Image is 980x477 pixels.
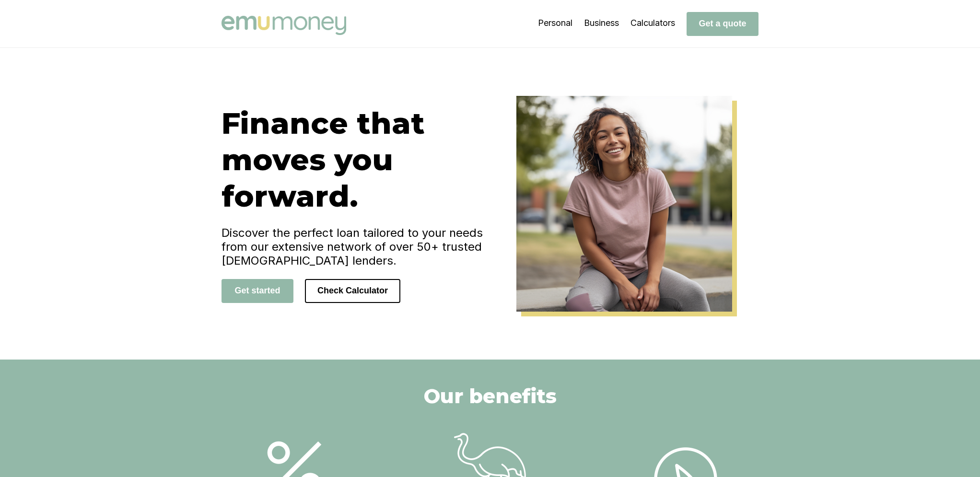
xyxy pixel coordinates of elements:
[222,285,293,295] a: Get started
[424,384,557,408] h2: Our benefits
[687,12,758,36] button: Get a quote
[516,96,732,312] img: Emu Money Home
[305,279,400,303] button: Check Calculator
[222,105,490,214] h1: Finance that moves you forward.
[222,279,293,303] button: Get started
[687,18,758,28] a: Get a quote
[222,226,490,268] h4: Discover the perfect loan tailored to your needs from our extensive network of over 50+ trusted [...
[305,285,400,295] a: Check Calculator
[222,16,346,35] img: Emu Money logo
